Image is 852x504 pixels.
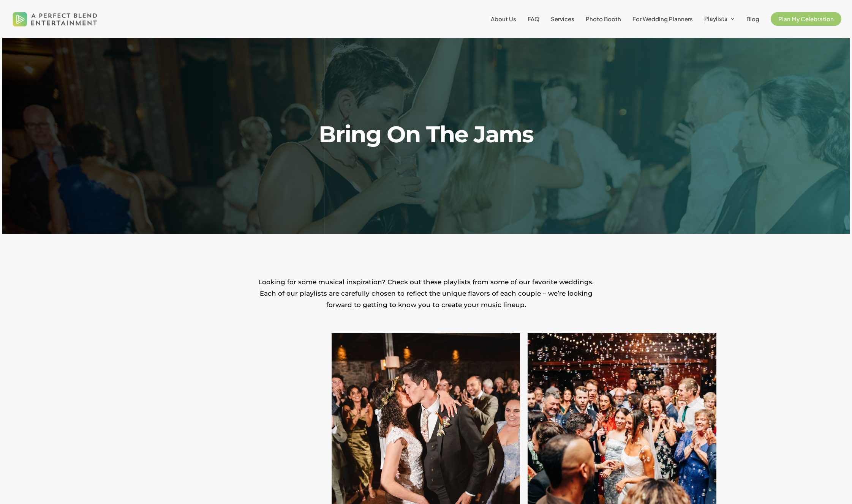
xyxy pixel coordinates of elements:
[746,15,759,22] span: Blog
[551,16,574,22] a: Services
[771,16,841,22] a: Plan My Celebration
[632,15,693,22] span: For Wedding Planners
[778,15,834,22] span: Plan My Celebration
[11,5,100,33] img: A Perfect Blend Entertainment
[704,15,727,22] span: Playlists
[491,16,516,22] a: About Us
[236,123,616,146] h1: Bring On The Jams
[746,16,759,22] a: Blog
[704,16,735,22] a: Playlists
[528,15,539,22] span: FAQ
[255,276,597,310] p: Looking for some musical inspiration? Check out these playlists from some of our favorite wedding...
[586,16,621,22] a: Photo Booth
[586,15,621,22] span: Photo Booth
[551,15,574,22] span: Services
[491,15,516,22] span: About Us
[632,16,693,22] a: For Wedding Planners
[528,16,539,22] a: FAQ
